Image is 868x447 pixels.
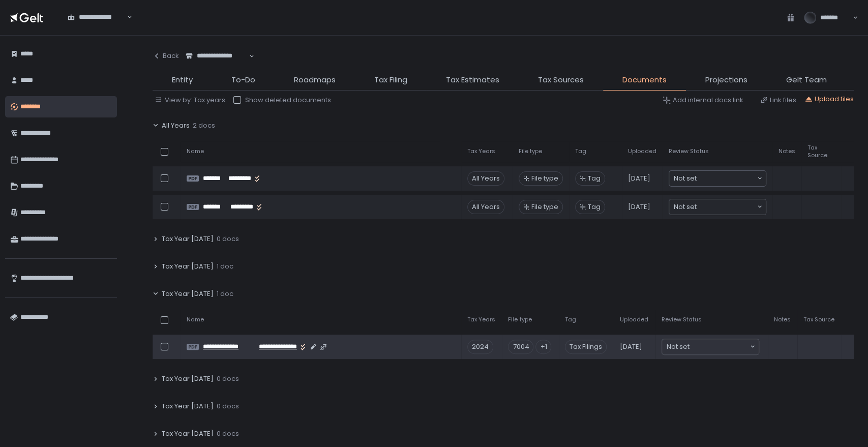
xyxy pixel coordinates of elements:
span: Tax Estimates [446,74,499,86]
button: Link files [760,96,796,105]
span: Tax Filings [565,340,607,354]
span: 0 docs [217,402,239,411]
span: File type [531,202,558,212]
span: Uploaded [628,147,656,155]
span: 1 doc [217,289,233,299]
span: Tax Sources [538,74,584,86]
button: Add internal docs link [663,96,743,105]
span: Projections [705,74,747,86]
input: Search for option [186,61,248,71]
div: 7004 [508,340,533,354]
div: Search for option [662,339,759,354]
span: [DATE] [628,202,650,212]
div: All Years [467,171,504,186]
span: Tax Years [467,147,495,155]
div: All Years [467,200,504,214]
div: Search for option [669,199,766,215]
span: Documents [622,74,667,86]
span: Gelt Team [786,74,827,86]
span: [DATE] [628,174,650,183]
span: File type [519,147,542,155]
span: [DATE] [620,342,642,351]
span: Tax Year [DATE] [162,262,214,271]
span: 0 docs [217,429,239,438]
span: Not set [674,202,697,212]
button: Back [153,46,179,66]
span: Not set [667,342,690,352]
div: 2024 [467,340,493,354]
input: Search for option [697,202,756,212]
span: Tag [565,316,576,323]
div: Search for option [61,7,132,28]
span: Notes [779,147,795,155]
span: 0 docs [217,234,239,244]
span: To-Do [231,74,255,86]
input: Search for option [697,173,756,184]
span: Tag [588,174,601,183]
span: Tag [588,202,601,212]
span: Name [187,316,204,323]
button: View by: Tax years [155,96,225,105]
span: 1 doc [217,262,233,271]
span: 0 docs [217,374,239,383]
span: Tax Source [807,144,835,159]
span: Review Status [662,316,702,323]
span: All Years [162,121,190,130]
span: Tax Year [DATE] [162,402,214,411]
span: Tax Filing [374,74,407,86]
span: Tag [575,147,586,155]
div: +1 [535,340,551,354]
span: Tax Years [467,316,495,323]
span: File type [508,316,531,323]
span: Notes [774,316,791,323]
span: Not set [674,173,697,184]
span: Entity [172,74,193,86]
span: Tax Year [DATE] [162,289,214,299]
span: Tax Year [DATE] [162,429,214,438]
button: Upload files [804,95,854,104]
div: Search for option [179,46,254,67]
span: 2 docs [193,121,215,130]
span: Review Status [669,147,709,155]
span: Name [187,147,204,155]
span: File type [531,174,558,183]
input: Search for option [690,342,749,352]
span: Tax Source [803,316,834,323]
span: Tax Year [DATE] [162,234,214,244]
input: Search for option [68,22,126,32]
div: Search for option [669,171,766,186]
span: Tax Year [DATE] [162,374,214,383]
span: Roadmaps [294,74,336,86]
div: Back [153,51,179,61]
span: Uploaded [620,316,648,323]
